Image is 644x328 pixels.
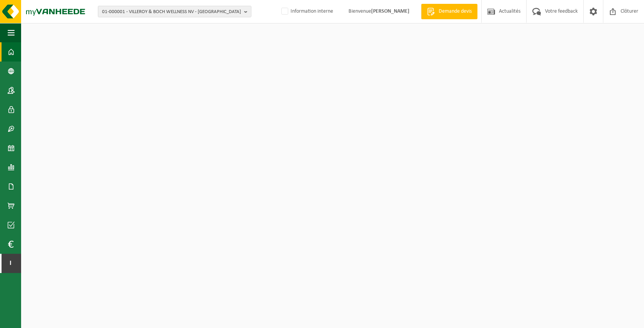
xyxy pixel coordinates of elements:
[371,8,410,14] strong: [PERSON_NAME]
[98,6,251,17] button: 01-000001 - VILLEROY & BOCH WELLNESS NV - [GEOGRAPHIC_DATA]
[437,8,474,15] span: Demande devis
[102,6,241,18] span: 01-000001 - VILLEROY & BOCH WELLNESS NV - [GEOGRAPHIC_DATA]
[280,6,333,17] label: Information interne
[8,254,13,273] span: I
[421,4,477,19] a: Demande devis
